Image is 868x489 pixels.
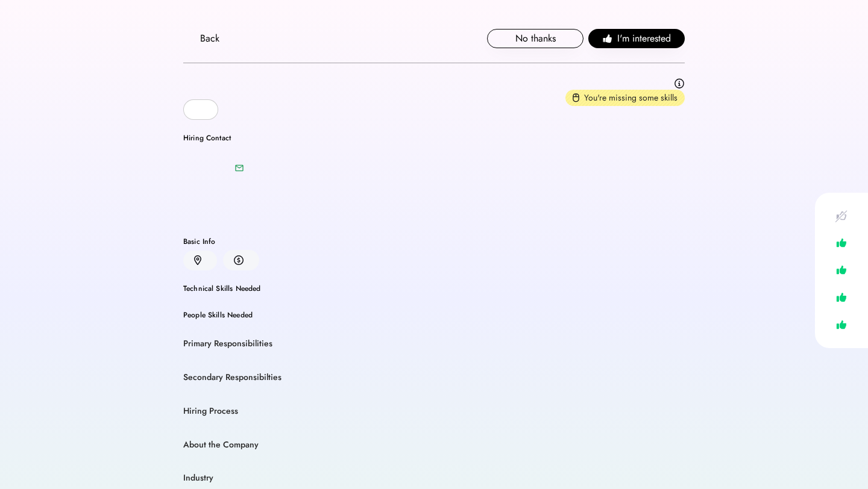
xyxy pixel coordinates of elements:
img: money.svg [234,255,244,266]
div: Hiring Process [183,405,238,417]
img: like.svg [833,288,850,306]
div: About the Company [183,439,259,451]
div: People Skills Needed [183,311,685,319]
button: I'm interested [588,29,685,48]
img: missing-skills.svg [573,93,579,102]
button: No thanks [487,29,583,48]
img: yH5BAEAAAAALAAAAAABAAEAAAIBRAA7 [191,102,206,117]
div: Primary Responsibilities [183,338,272,350]
img: info.svg [674,78,685,89]
img: like.svg [833,261,850,279]
img: like.svg [833,316,850,334]
div: Industry [183,472,213,484]
img: yH5BAEAAAAALAAAAAABAAEAAAIBRAA7 [183,34,193,43]
div: Basic Info [183,238,685,245]
div: You're missing some skills [584,92,678,104]
img: location.svg [194,255,201,266]
span: I'm interested [617,31,671,46]
img: like-crossed-out.svg [833,207,850,225]
img: yH5BAEAAAAALAAAAAABAAEAAAIBRAA7 [183,149,222,187]
div: Hiring Contact [183,134,253,142]
div: Back [200,31,219,46]
img: like.svg [833,234,850,252]
div: Technical Skills Needed [183,285,685,292]
div: Secondary Responsibilties [183,372,281,384]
